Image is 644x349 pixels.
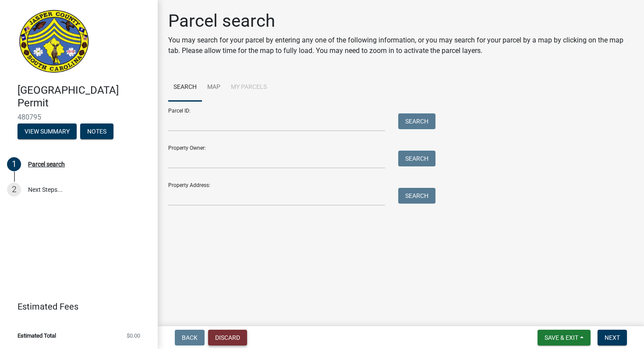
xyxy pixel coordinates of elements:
span: $0.00 [127,333,140,338]
button: Next [598,330,627,345]
wm-modal-confirm: Notes [80,128,113,135]
span: Estimated Total [18,333,56,338]
span: Save & Exit [545,334,578,341]
span: 480795 [18,113,140,121]
h1: Parcel search [168,11,633,32]
a: Search [168,74,202,102]
button: Notes [80,123,113,139]
a: Map [202,74,226,102]
button: Back [175,330,205,345]
div: 2 [7,183,21,197]
div: 1 [7,157,21,171]
button: Save & Exit [538,330,591,345]
button: View Summary [18,123,77,139]
button: Search [398,113,435,129]
p: You may search for your parcel by entering any one of the following information, or you may searc... [168,35,633,56]
h4: [GEOGRAPHIC_DATA] Permit [18,84,151,109]
a: Estimated Fees [7,298,144,315]
button: Search [398,151,435,166]
button: Discard [208,330,247,345]
div: Parcel search [28,161,65,167]
img: Jasper County, South Carolina [18,9,91,75]
span: Back [182,334,198,341]
wm-modal-confirm: Summary [18,128,77,135]
span: Next [605,334,620,341]
button: Search [398,188,435,204]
